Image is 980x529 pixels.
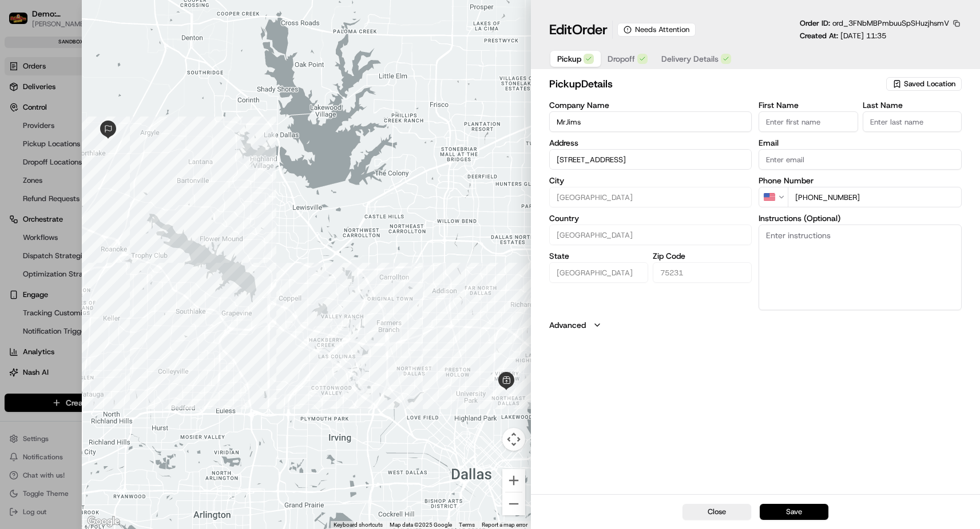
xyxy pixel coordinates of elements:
label: Email [759,139,962,147]
input: Got a question? Start typing here... [30,74,206,86]
input: Enter state [549,262,648,283]
img: 1736555255976-a54dd68f-1ca7-489b-9aae-adbdc363a1c4 [11,109,32,130]
div: Needs Attention [617,23,696,37]
input: Enter zip code [653,262,752,283]
img: Nash [11,11,34,34]
input: Enter phone number [788,187,962,207]
div: 📗 [11,167,21,176]
button: Zoom out [502,492,525,515]
span: Saved Location [904,79,955,89]
span: [DATE] 11:35 [840,31,886,41]
span: Map data ©2025 Google [390,522,452,528]
div: 💻 [97,167,106,176]
label: Last Name [863,101,962,109]
input: Enter first name [759,111,858,132]
button: Saved Location [886,76,962,92]
img: Google [85,514,122,529]
label: State [549,252,648,260]
button: Advanced [549,319,962,331]
button: Keyboard shortcuts [334,521,383,529]
button: Close [682,504,751,520]
a: 📗Knowledge Base [7,161,92,182]
h2: pickup Details [549,76,884,92]
label: Instructions (Optional) [759,214,962,222]
input: Enter country [549,225,752,245]
label: Address [549,139,752,147]
a: Report a map error [482,522,527,528]
a: Open this area in Google Maps (opens a new window) [85,514,122,529]
h1: Edit [549,21,608,39]
span: Delivery Details [661,53,719,65]
button: Map camera controls [502,428,525,451]
label: City [549,177,752,185]
p: Order ID: [800,18,949,29]
input: Enter city [549,187,752,207]
a: 💻API Documentation [92,161,188,182]
input: Enter last name [863,111,962,132]
span: Order [572,21,608,39]
span: Pickup [557,53,581,65]
label: Country [549,214,752,222]
input: 6185 Retail Rd, Dallas, TX 75231, USA [549,149,752,170]
a: Terms (opens in new tab) [459,522,475,528]
input: Enter email [759,149,962,170]
span: Dropoff [608,53,635,65]
input: Enter company name [549,111,752,132]
label: Zip Code [653,252,752,260]
button: Start new chat [195,113,208,126]
label: Phone Number [759,177,962,185]
button: Save [760,504,828,520]
div: We're available if you need us! [39,121,145,130]
div: Start new chat [39,109,188,121]
label: Advanced [549,319,586,331]
p: Welcome 👋 [11,46,208,64]
a: Powered byPylon [81,193,138,202]
button: Zoom in [502,469,525,492]
label: First Name [759,101,858,109]
span: ord_3FNbMBPmbuuSpSHuzjhsmV [832,18,949,28]
span: Knowledge Base [23,166,88,177]
span: Pylon [114,194,138,202]
p: Created At: [800,31,886,41]
label: Company Name [549,101,752,109]
span: API Documentation [108,166,184,177]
